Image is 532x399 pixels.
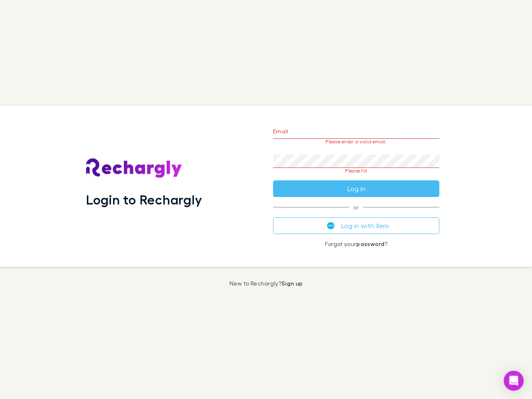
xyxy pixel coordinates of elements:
p: New to Rechargly? [229,280,303,287]
img: Rechargly's Logo [86,158,182,178]
img: Xero's logo [327,222,335,229]
a: password [356,240,384,247]
p: Forgot your ? [273,241,439,247]
div: Open Intercom Messenger [504,371,524,391]
a: Sign up [281,280,303,287]
p: Please enter a valid email. [273,139,439,145]
h1: Login to Rechargly [86,192,202,207]
span: or [273,207,439,207]
button: Log in with Xero [273,217,439,234]
p: Please fill [273,168,439,174]
button: Log in [273,180,439,197]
